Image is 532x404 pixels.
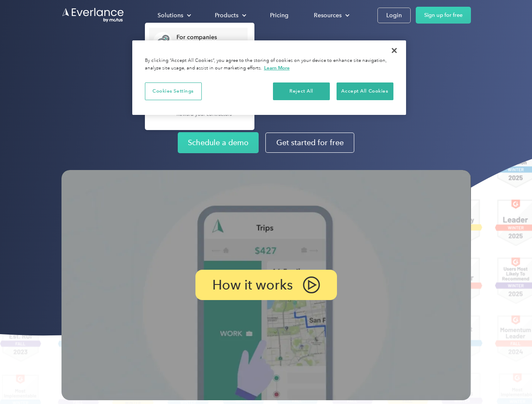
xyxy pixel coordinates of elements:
[305,8,356,23] div: Resources
[385,41,404,60] button: Close
[149,8,198,23] div: Solutions
[158,10,183,21] div: Solutions
[265,133,354,153] a: Get started for free
[262,8,297,23] a: Pricing
[145,82,202,100] button: Cookies Settings
[61,7,125,23] a: Go to homepage
[212,280,293,290] p: How it works
[206,8,253,23] div: Products
[145,57,393,72] div: By clicking “Accept All Cookies”, you agree to the storing of cookies on your device to enhance s...
[132,40,406,115] div: Cookie banner
[145,23,254,130] nav: Solutions
[178,132,259,153] a: Schedule a demo
[62,50,104,68] input: Submit
[132,40,406,115] div: Privacy
[273,82,330,100] button: Reject All
[176,33,243,42] div: For companies
[377,8,411,23] a: Login
[386,10,402,21] div: Login
[416,7,471,24] a: Sign up for free
[264,65,290,71] a: More information about your privacy, opens in a new tab
[314,10,342,21] div: Resources
[270,10,289,21] div: Pricing
[337,82,393,100] button: Accept All Cookies
[149,28,248,55] a: For companiesEasy vehicle reimbursements
[215,10,238,21] div: Products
